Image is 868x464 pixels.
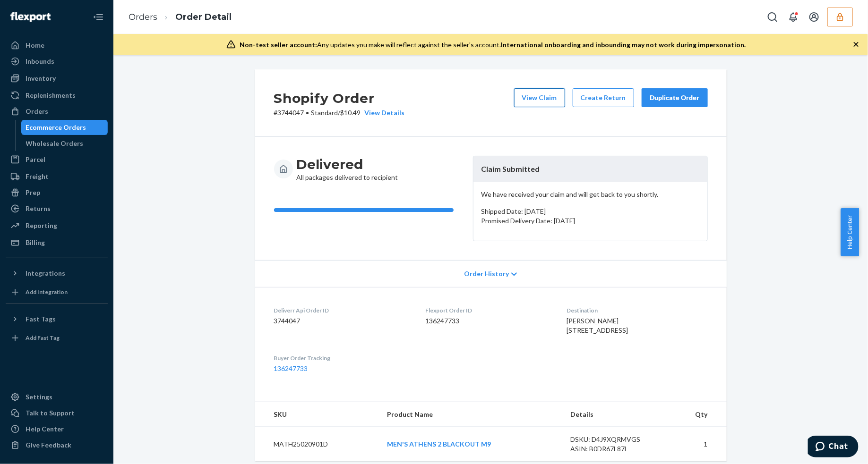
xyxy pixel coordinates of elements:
a: Orders [129,12,157,22]
div: DSKU: D4J9XQRMVGS [571,435,660,444]
dt: Deliverr Api Order ID [274,306,410,314]
button: Fast Tags [6,312,108,327]
header: Claim Submitted [473,156,707,182]
span: [PERSON_NAME] [STREET_ADDRESS] [567,317,628,334]
div: Replenishments [26,91,76,100]
div: Ecommerce Orders [26,123,86,132]
div: Parcel [26,155,45,164]
a: Inventory [6,71,108,86]
a: Billing [6,235,108,250]
div: Orders [26,107,48,116]
button: View Claim [514,88,565,107]
th: SKU [255,402,380,427]
dd: 136247733 [425,316,551,326]
div: Add Fast Tag [26,334,60,342]
button: Close Navigation [89,8,108,26]
span: • [306,109,309,117]
p: We have received your claim and will get back to you shortly. [481,190,700,199]
ol: breadcrumbs [121,3,239,31]
div: Integrations [26,269,65,278]
div: Inbounds [26,57,54,66]
a: Settings [6,389,108,405]
div: Returns [26,204,51,213]
img: Flexport logo [10,12,51,22]
a: Reporting [6,218,108,233]
a: Ecommerce Orders [21,120,108,135]
h2: Shopify Order [274,88,405,108]
div: Give Feedback [26,440,71,450]
div: Freight [26,172,49,181]
a: Add Fast Tag [6,330,108,346]
div: Reporting [26,221,57,230]
a: Orders [6,104,108,119]
p: # 3744047 / $10.49 [274,108,405,118]
div: Fast Tags [26,314,56,324]
button: Open notifications [784,8,803,26]
button: Create Return [573,88,634,107]
th: Qty [667,402,726,427]
div: Home [26,41,44,50]
a: Home [6,38,108,53]
div: Settings [26,392,52,402]
a: 136247733 [274,364,308,372]
a: Order Detail [175,12,232,22]
div: Talk to Support [26,408,75,418]
a: Add Integration [6,285,108,300]
dt: Buyer Order Tracking [274,354,410,362]
span: International onboarding and inbounding may not work during impersonation. [501,41,746,49]
div: Wholesale Orders [26,139,84,148]
div: Prep [26,188,40,197]
a: Freight [6,169,108,184]
div: Billing [26,238,45,247]
p: Shipped Date: [DATE] [481,207,700,216]
iframe: Opens a widget where you can chat to one of our agents [808,436,859,459]
button: Duplicate Order [642,88,708,107]
dd: 3744047 [274,316,410,326]
th: Product Name [379,402,563,427]
div: All packages delivered to recipient [297,156,398,182]
td: 1 [667,427,726,462]
dt: Destination [567,306,707,314]
button: Open Search Box [763,8,782,26]
th: Details [563,402,667,427]
a: Inbounds [6,54,108,69]
button: Integrations [6,266,108,281]
span: Standard [311,109,338,117]
button: View Details [361,108,405,118]
a: Replenishments [6,88,108,103]
a: Prep [6,185,108,200]
button: Talk to Support [6,405,108,421]
span: Order History [464,269,509,278]
button: Help Center [841,208,859,256]
div: Help Center [26,424,64,434]
dt: Flexport Order ID [425,306,551,314]
div: Inventory [26,74,56,83]
div: Add Integration [26,288,68,296]
a: Parcel [6,152,108,167]
button: Give Feedback [6,438,108,453]
h3: Delivered [297,156,398,173]
div: Any updates you make will reflect against the seller's account. [240,40,746,50]
div: Duplicate Order [650,93,700,102]
a: Returns [6,201,108,216]
p: Promised Delivery Date: [DATE] [481,216,700,226]
button: Open account menu [805,8,824,26]
a: Wholesale Orders [21,136,108,151]
span: Non-test seller account: [240,41,317,49]
td: MATH25020901D [255,427,380,462]
a: Help Center [6,422,108,437]
a: MEN'S ATHENS 2 BLACKOUT M9 [387,440,491,448]
div: ASIN: B0DR67L87L [571,444,660,454]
